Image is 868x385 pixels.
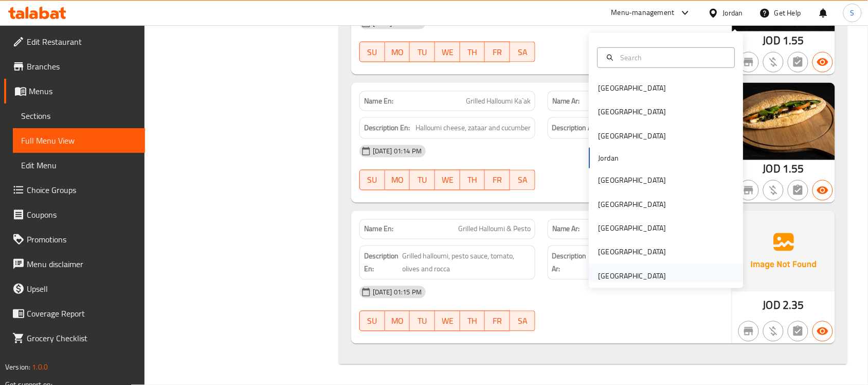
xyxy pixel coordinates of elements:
button: Available [812,52,833,73]
span: WE [439,173,456,188]
button: TU [410,311,435,331]
div: [GEOGRAPHIC_DATA] [599,270,666,282]
span: Edit Restaurant [27,36,137,48]
button: Available [812,180,833,201]
button: Not has choices [788,180,808,201]
button: FR [485,311,510,331]
div: [GEOGRAPHIC_DATA] [599,247,666,258]
button: TU [410,42,435,62]
img: %D8%AD%D9%84%D9%88%D9%85%D9%8A+_%D8%AD%D9%84%D9%88%D9%85%D9%8A_%D9%88%D8%AE%D8%B6%D8%A7%D8%B16389... [732,83,835,160]
span: Menus [29,85,137,97]
span: SU [364,45,381,60]
span: Version: [5,360,30,374]
span: MO [389,314,406,329]
button: MO [385,311,410,331]
span: Grilled halloumi, pesto sauce, tomato, olives and rocca [403,250,531,275]
strong: Description En: [364,250,401,275]
button: TH [460,42,485,62]
strong: Name En: [364,224,393,235]
span: Edit Menu [21,159,137,171]
span: [DATE] 01:14 PM [369,147,426,156]
span: JOD [763,159,781,179]
button: TH [460,311,485,331]
a: Menus [4,79,145,103]
span: WE [439,314,456,329]
button: Purchased item [763,321,784,342]
div: [GEOGRAPHIC_DATA] [599,174,666,186]
span: Branches [27,60,137,73]
span: Grilled Halloumi Ka`ak [466,96,531,107]
img: Ae5nvW7+0k+MAAAAAElFTkSuQmCC [732,211,835,291]
button: MO [385,42,410,62]
button: MO [385,170,410,190]
span: Grilled Halloumi & Pesto [458,224,531,235]
span: FR [489,173,506,188]
a: Choice Groups [4,178,145,202]
span: TH [464,173,481,188]
span: TH [464,45,481,60]
span: Coupons [27,208,137,221]
span: Menu disclaimer [27,258,137,270]
button: Not has choices [788,52,808,73]
span: 1.55 [783,30,804,50]
a: Edit Restaurant [4,29,145,54]
a: Sections [13,103,145,128]
strong: Name En: [364,96,393,107]
span: 2.35 [783,295,804,316]
span: [DATE] 01:15 PM [369,288,426,297]
div: [GEOGRAPHIC_DATA] [599,199,666,210]
a: Grocery Checklist [4,326,145,351]
button: WE [435,42,460,62]
span: FR [489,45,506,60]
button: Purchased item [763,180,784,201]
span: JOD [763,30,781,50]
input: Search [617,52,729,63]
button: SU [359,311,385,331]
span: S [851,7,855,19]
button: Available [812,321,833,342]
span: Full Menu View [21,134,137,147]
div: [GEOGRAPHIC_DATA] [599,222,666,234]
a: Coupons [4,202,145,227]
div: Menu-management [611,7,675,19]
button: WE [435,311,460,331]
span: SA [514,45,531,60]
span: MO [389,173,406,188]
button: Not branch specific item [738,180,759,201]
strong: Description Ar: [552,122,596,135]
a: Coverage Report [4,301,145,326]
strong: Description En: [364,122,410,135]
button: SA [510,42,535,62]
button: SA [510,311,535,331]
button: Not has choices [788,321,808,342]
a: Promotions [4,227,145,252]
span: 1.0.0 [32,360,48,374]
a: Full Menu View [13,128,145,153]
strong: Name Ar: [552,224,580,235]
span: MO [389,45,406,60]
button: TH [460,170,485,190]
span: WE [439,45,456,60]
span: SA [514,173,531,188]
a: Branches [4,54,145,79]
span: SU [364,173,381,188]
button: TU [410,170,435,190]
span: Upsell [27,283,137,295]
span: FR [489,314,506,329]
strong: Name Ar: [552,96,580,107]
span: SU [364,314,381,329]
a: Upsell [4,276,145,301]
span: 1.55 [783,159,804,179]
span: TU [414,314,431,329]
strong: Description Ar: [552,250,587,275]
div: [GEOGRAPHIC_DATA] [599,130,666,142]
span: JOD [763,295,781,316]
span: Halloumi cheese, zataar and cucumber [415,122,531,135]
div: Jordan [723,7,743,19]
span: Choice Groups [27,184,137,196]
button: SA [510,170,535,190]
button: SU [359,42,385,62]
span: SA [514,314,531,329]
button: FR [485,170,510,190]
span: Grocery Checklist [27,332,137,344]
